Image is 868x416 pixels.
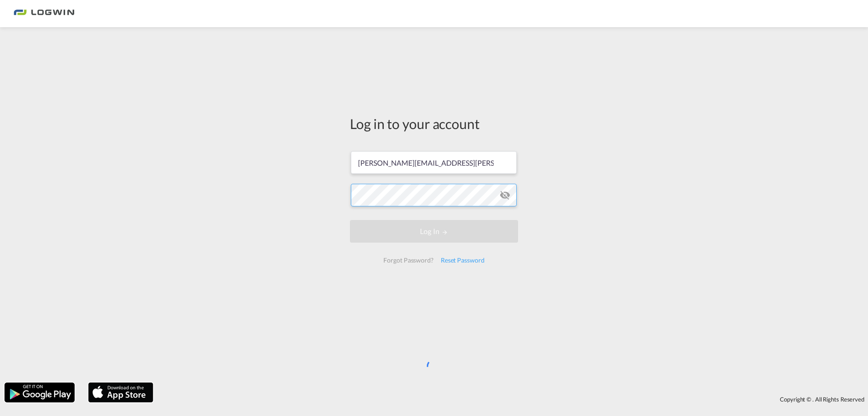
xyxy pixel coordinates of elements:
[437,252,488,268] div: Reset Password
[350,220,518,243] button: LOGIN
[158,392,868,407] div: Copyright © . All Rights Reserved
[14,4,75,24] img: bc73a0e0d8c111efacd525e4c8ad7d32.png
[380,252,437,268] div: Forgot Password?
[350,114,518,133] div: Log in to your account
[87,382,154,403] img: apple.png
[4,382,75,403] img: google.png
[351,151,517,174] input: Enter email/phone number
[500,190,510,201] md-icon: icon-eye-off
